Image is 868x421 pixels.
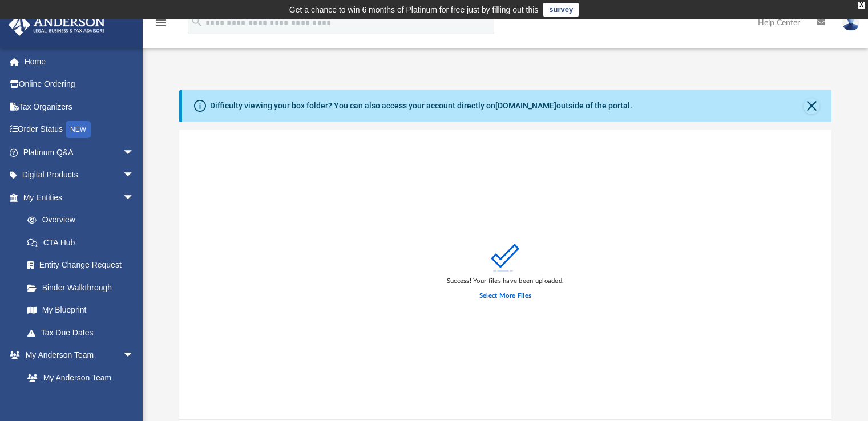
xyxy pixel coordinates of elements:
span: arrow_drop_down [123,141,146,164]
img: Anderson Advisors Platinum Portal [5,14,108,36]
a: [DOMAIN_NAME] [495,101,556,110]
button: Close [804,98,819,114]
div: Get a chance to win 6 months of Platinum for free just by filling out this [289,3,539,17]
a: My Blueprint [16,299,146,322]
a: menu [154,22,168,30]
a: Overview [16,209,151,232]
span: arrow_drop_down [123,186,146,209]
a: Digital Productsarrow_drop_down [8,164,151,187]
div: Difficulty viewing your box folder? You can also access your account directly on outside of the p... [210,100,632,112]
a: Home [8,50,151,73]
a: My Anderson Team [16,366,140,389]
a: Platinum Q&Aarrow_drop_down [8,141,151,164]
a: My Entitiesarrow_drop_down [8,186,151,209]
a: CTA Hub [16,231,151,254]
a: Binder Walkthrough [16,276,151,299]
a: My Anderson Teamarrow_drop_down [8,344,146,367]
a: Tax Organizers [8,95,151,118]
div: NEW [66,121,91,138]
span: arrow_drop_down [123,164,146,187]
div: grid [179,130,832,420]
a: Entity Change Request [16,254,151,277]
a: Order StatusNEW [8,118,151,141]
i: menu [154,16,168,30]
div: Success! Your files have been uploaded. [447,276,564,286]
a: Tax Due Dates [16,321,151,344]
a: Online Ordering [8,73,151,96]
div: close [858,2,865,9]
label: Select More Files [479,291,531,301]
span: arrow_drop_down [123,344,146,367]
img: User Pic [842,14,859,31]
a: survey [543,3,579,17]
i: search [191,15,203,28]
